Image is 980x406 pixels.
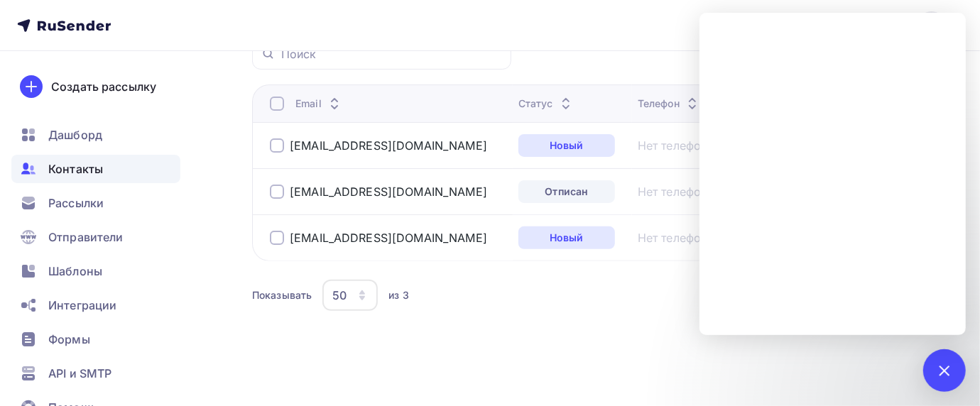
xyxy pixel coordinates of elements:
[48,126,102,143] span: Дашборд
[322,279,379,312] button: 50
[48,229,124,246] span: Отправители
[11,189,180,217] a: Рассылки
[11,325,180,353] a: Формы
[290,138,487,153] a: [EMAIL_ADDRESS][DOMAIN_NAME]
[290,185,487,199] a: [EMAIL_ADDRESS][DOMAIN_NAME]
[290,231,487,245] a: [EMAIL_ADDRESS][DOMAIN_NAME]
[48,365,111,382] span: API и SMTP
[638,185,714,199] a: Нет телефона
[11,257,180,285] a: Шаблоны
[518,180,615,203] a: Отписан
[252,288,312,302] div: Показывать
[518,97,575,111] div: Статус
[518,226,615,249] a: Новый
[48,297,116,314] span: Интеграции
[48,160,103,177] span: Контакты
[388,288,409,302] div: из 3
[518,134,615,157] a: Новый
[11,223,180,251] a: Отправители
[281,46,503,62] input: Поиск
[11,121,180,149] a: Дашборд
[48,263,102,280] span: Шаблоны
[51,78,156,95] div: Создать рассылку
[48,331,90,348] span: Формы
[332,287,347,304] div: 50
[638,231,714,245] a: Нет телефона
[638,97,701,111] div: Телефон
[48,194,104,212] span: Рассылки
[295,97,343,111] div: Email
[11,155,180,183] a: Контакты
[735,11,963,40] a: [EMAIL_ADDRESS][DOMAIN_NAME]
[638,138,714,153] a: Нет телефона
